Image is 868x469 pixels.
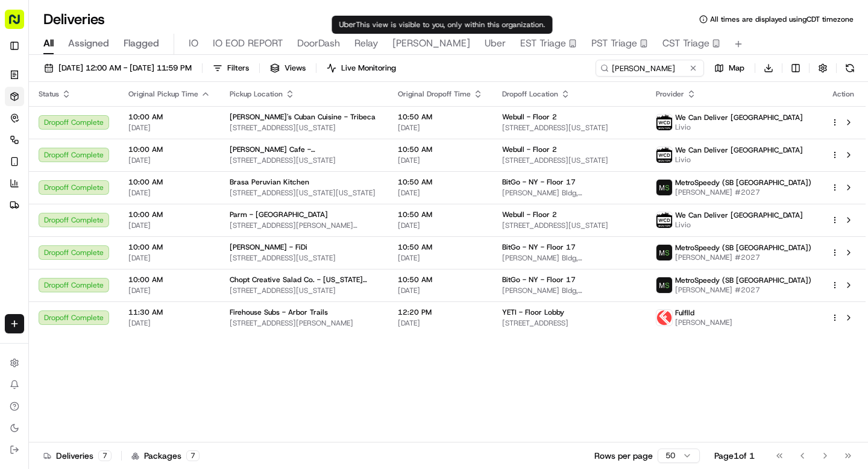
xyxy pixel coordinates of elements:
[398,123,483,133] span: [DATE]
[398,156,483,165] span: [DATE]
[230,177,309,187] span: Brasa Peruvian Kitchen
[230,89,283,99] span: Pickup Location
[502,221,637,230] span: [STREET_ADDRESS][US_STATE]
[43,450,112,462] div: Deliveries
[675,113,803,122] span: We Can Deliver [GEOGRAPHIC_DATA]
[230,253,379,263] span: [STREET_ADDRESS][US_STATE]
[128,123,210,133] span: [DATE]
[230,112,376,122] span: [PERSON_NAME]'s Cuban Cuisine - Tribeca
[502,89,558,99] span: Dropoff Location
[230,242,307,252] span: [PERSON_NAME] - FiDi
[230,307,328,317] span: Firehouse Subs - Arbor Trails
[502,123,637,133] span: [STREET_ADDRESS][US_STATE]
[485,36,506,51] span: Uber
[502,307,564,317] span: YETI - Floor Lobby
[186,450,200,461] div: 7
[128,188,210,198] span: [DATE]
[354,36,378,51] span: Relay
[398,253,483,263] span: [DATE]
[502,112,557,122] span: Webull - Floor 2
[230,318,379,328] span: [STREET_ADDRESS][PERSON_NAME]
[98,450,112,461] div: 7
[128,210,210,219] span: 10:00 AM
[596,60,704,77] input: Type to search
[520,36,566,51] span: EST Triage
[656,89,684,99] span: Provider
[128,286,210,295] span: [DATE]
[398,177,483,187] span: 10:50 AM
[213,36,283,51] span: IO EOD REPORT
[662,36,709,51] span: CST Triage
[675,285,811,295] span: [PERSON_NAME] #2027
[502,210,557,219] span: Webull - Floor 2
[189,36,198,51] span: IO
[128,307,210,317] span: 11:30 AM
[128,242,210,252] span: 10:00 AM
[398,318,483,328] span: [DATE]
[502,318,637,328] span: [STREET_ADDRESS]
[128,318,210,328] span: [DATE]
[502,156,637,165] span: [STREET_ADDRESS][US_STATE]
[675,275,811,285] span: MetroSpeedy (SB [GEOGRAPHIC_DATA])
[709,60,750,77] button: Map
[398,221,483,230] span: [DATE]
[675,187,811,197] span: [PERSON_NAME] #2027
[398,242,483,252] span: 10:50 AM
[398,210,483,219] span: 10:50 AM
[321,60,401,77] button: Live Monitoring
[43,10,105,29] h1: Deliveries
[591,36,637,51] span: PST Triage
[43,36,54,51] span: All
[332,16,553,34] div: Uber
[656,310,672,326] img: profile_Fulflld_OnFleet_Thistle_SF.png
[398,275,483,285] span: 10:50 AM
[128,221,210,230] span: [DATE]
[128,156,210,165] span: [DATE]
[594,450,653,462] p: Rows per page
[656,147,672,163] img: profile_wcd-boston.png
[502,275,576,285] span: BitGo - NY - Floor 17
[230,156,379,165] span: [STREET_ADDRESS][US_STATE]
[675,318,732,327] span: [PERSON_NAME]
[675,253,811,262] span: [PERSON_NAME] #2027
[58,63,192,74] span: [DATE] 12:00 AM - [DATE] 11:59 PM
[131,450,200,462] div: Packages
[656,277,672,293] img: metro_speed_logo.png
[656,212,672,228] img: profile_wcd-boston.png
[39,60,197,77] button: [DATE] 12:00 AM - [DATE] 11:59 PM
[714,450,755,462] div: Page 1 of 1
[675,145,803,155] span: We Can Deliver [GEOGRAPHIC_DATA]
[502,188,637,198] span: [PERSON_NAME] Bldg, [STREET_ADDRESS][US_STATE]
[356,20,546,30] span: This view is visible to you, only within this organization.
[128,177,210,187] span: 10:00 AM
[675,122,803,132] span: Livio
[230,123,379,133] span: [STREET_ADDRESS][US_STATE]
[128,275,210,285] span: 10:00 AM
[230,275,379,285] span: Chopt Creative Salad Co. - [US_STATE][GEOGRAPHIC_DATA]
[502,286,637,295] span: [PERSON_NAME] Bldg, [STREET_ADDRESS][US_STATE]
[230,221,379,230] span: [STREET_ADDRESS][PERSON_NAME][US_STATE]
[841,60,858,77] button: Refresh
[39,89,59,99] span: Status
[392,36,470,51] span: [PERSON_NAME]
[675,308,694,318] span: Fulflld
[230,210,328,219] span: Parm - [GEOGRAPHIC_DATA]
[729,63,744,74] span: Map
[128,253,210,263] span: [DATE]
[398,188,483,198] span: [DATE]
[502,242,576,252] span: BitGo - NY - Floor 17
[230,286,379,295] span: [STREET_ADDRESS][US_STATE]
[398,286,483,295] span: [DATE]
[341,63,396,74] span: Live Monitoring
[230,188,379,198] span: [STREET_ADDRESS][US_STATE][US_STATE]
[230,145,379,154] span: [PERSON_NAME] Cafe - [GEOGRAPHIC_DATA]
[656,115,672,130] img: profile_wcd-boston.png
[68,36,109,51] span: Assigned
[831,89,856,99] div: Action
[398,89,471,99] span: Original Dropoff Time
[675,178,811,187] span: MetroSpeedy (SB [GEOGRAPHIC_DATA])
[675,243,811,253] span: MetroSpeedy (SB [GEOGRAPHIC_DATA])
[675,210,803,220] span: We Can Deliver [GEOGRAPHIC_DATA]
[502,177,576,187] span: BitGo - NY - Floor 17
[265,60,311,77] button: Views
